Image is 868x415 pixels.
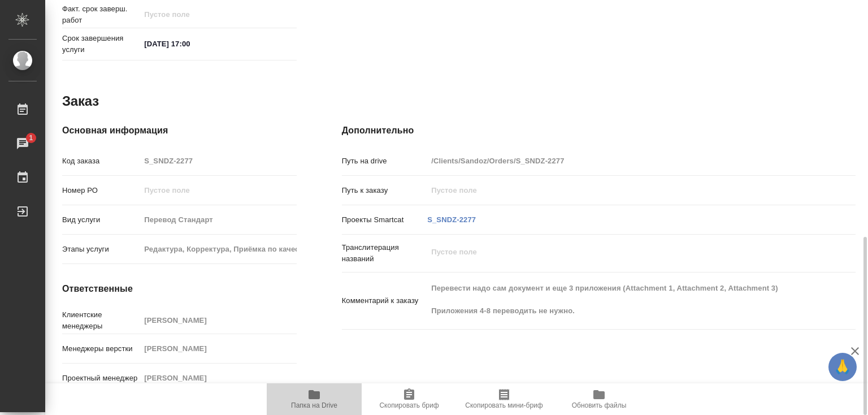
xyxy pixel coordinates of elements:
button: 🙏 [828,353,857,381]
input: ✎ Введи что-нибудь [140,36,239,52]
input: Пустое поле [140,312,296,328]
p: Номер РО [62,185,140,196]
h4: Основная информация [62,124,297,137]
p: Этапы услуги [62,244,140,255]
input: Пустое поле [140,370,296,386]
span: 1 [22,132,40,144]
button: Скопировать бриф [362,383,457,415]
a: S_SNDZ-2277 [427,215,476,224]
span: Скопировать бриф [379,401,439,409]
p: Проектный менеджер [62,373,140,384]
span: Обновить файлы [572,401,627,409]
button: Обновить файлы [552,383,646,415]
textarea: Перевести надо сам документ и еще 3 приложения (Attachment 1, Attachment 2, Attachment 3) Приложе... [427,279,813,321]
h4: Ответственные [62,282,297,296]
p: Клиентские менеджеры [62,309,140,332]
span: Папка на Drive [291,401,337,409]
p: Транслитерация названий [342,242,428,265]
span: Скопировать мини-бриф [465,401,542,409]
a: 1 [3,129,42,158]
input: Пустое поле [427,182,813,198]
p: Факт. срок заверш. работ [62,3,140,26]
p: Вид услуги [62,214,140,226]
input: Пустое поле [140,340,296,357]
input: Пустое поле [140,153,296,169]
input: Пустое поле [140,6,239,23]
input: Пустое поле [140,241,296,257]
p: Срок завершения услуги [62,33,140,55]
input: Пустое поле [427,153,813,169]
p: Менеджеры верстки [62,343,140,355]
input: Пустое поле [140,211,296,228]
p: Комментарий к заказу [342,295,428,306]
button: Папка на Drive [267,383,362,415]
h4: Дополнительно [342,124,856,137]
p: Путь на drive [342,155,428,167]
h2: Заказ [62,92,99,110]
input: Пустое поле [140,182,296,198]
button: Скопировать мини-бриф [457,383,552,415]
p: Проекты Smartcat [342,214,428,226]
p: Путь к заказу [342,185,428,196]
span: 🙏 [833,355,852,379]
p: Код заказа [62,155,140,167]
